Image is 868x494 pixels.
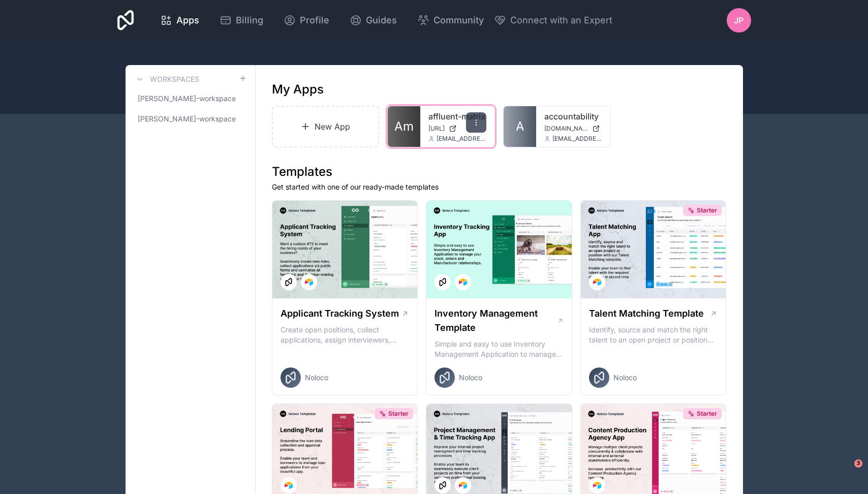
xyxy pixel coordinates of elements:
[516,118,524,135] span: A
[593,481,601,489] img: Airtable Logo
[613,373,637,383] span: Noloco
[272,182,727,192] p: Get started with one of our ready-made templates
[138,94,236,104] span: [PERSON_NAME]-workspace
[176,13,199,27] span: Apps
[459,278,467,286] img: Airtable Logo
[435,339,564,359] p: Simple and easy to use Inventory Management Application to manage your stock, orders and Manufact...
[134,89,247,108] a: [PERSON_NAME]-workspace
[544,125,588,133] span: [DOMAIN_NAME]
[428,125,445,133] span: [URL]
[281,325,410,345] p: Create open positions, collect applications, assign interviewers, centralise candidate feedback a...
[152,9,207,32] a: Apps
[504,106,536,147] a: A
[300,13,329,27] span: Profile
[272,81,324,98] h1: My Apps
[459,373,482,383] span: Noloco
[593,278,601,286] img: Airtable Logo
[494,13,612,27] button: Connect with an Expert
[134,110,247,128] a: [PERSON_NAME]-workspace
[734,14,743,26] span: JP
[437,135,486,143] span: [EMAIL_ADDRESS][DOMAIN_NAME]
[459,481,467,489] img: Airtable Logo
[510,13,612,27] span: Connect with an Expert
[305,278,313,286] img: Airtable Logo
[589,325,718,345] p: Identify, source and match the right talent to an open project or position with our Talent Matchi...
[854,459,862,468] span: 3
[552,135,602,143] span: [EMAIL_ADDRESS][DOMAIN_NAME]
[305,373,328,383] span: Noloco
[589,306,704,321] h1: Talent Matching Template
[150,74,199,84] h3: Workspaces
[394,118,414,135] span: Am
[409,9,492,32] a: Community
[544,125,602,133] a: [DOMAIN_NAME]
[388,106,420,147] a: Am
[281,306,399,321] h1: Applicant Tracking System
[433,13,484,27] span: Community
[435,306,556,335] h1: Inventory Management Template
[342,9,405,32] a: Guides
[275,9,337,32] a: Profile
[134,73,199,85] a: Workspaces
[428,125,486,133] a: [URL]
[544,110,602,122] a: accountability
[211,9,271,32] a: Billing
[388,410,409,418] span: Starter
[272,106,380,147] a: New App
[272,164,727,180] h1: Templates
[366,13,397,27] span: Guides
[236,13,263,27] span: Billing
[833,459,858,484] iframe: Intercom live chat
[697,206,717,214] span: Starter
[697,410,717,418] span: Starter
[285,481,293,489] img: Airtable Logo
[428,110,486,122] a: affluent-matrix
[138,114,236,124] span: [PERSON_NAME]-workspace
